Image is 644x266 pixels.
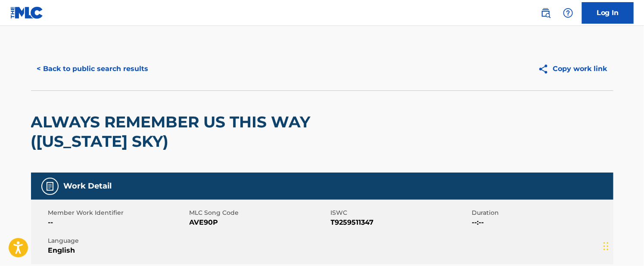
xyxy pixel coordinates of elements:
[331,208,470,217] span: ISWC
[601,225,644,266] iframe: Chat Widget
[190,208,329,217] span: MLC Song Code
[331,217,470,228] span: T9259511347
[48,245,187,256] span: English
[45,181,55,192] img: Work Detail
[538,64,553,74] img: Copy work link
[48,236,187,245] span: Language
[48,217,187,228] span: --
[10,6,44,19] img: MLC Logo
[582,2,634,24] a: Log In
[48,208,187,217] span: Member Work Identifier
[563,8,573,18] img: help
[541,8,551,18] img: search
[31,112,380,151] h2: ALWAYS REMEMBER US THIS WAY ([US_STATE] SKY)
[532,58,613,80] button: Copy work link
[190,217,329,228] span: AVE90P
[604,233,609,259] div: ドラッグ
[64,181,112,191] h5: Work Detail
[472,217,611,228] span: --:--
[31,58,155,80] button: < Back to public search results
[472,208,611,217] span: Duration
[537,4,554,22] a: Public Search
[601,225,644,266] div: チャットウィジェット
[560,4,577,22] div: Help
